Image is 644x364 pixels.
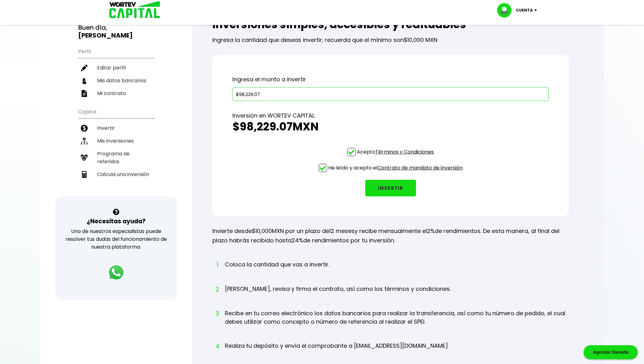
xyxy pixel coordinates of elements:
span: 2% [427,227,435,235]
span: 3 [216,309,219,318]
span: 24% [292,236,303,244]
h2: $98,229.07 MXN [232,120,549,133]
img: contrato-icon.f2db500c.svg [81,90,88,97]
a: Contrato de mandato de inversión [377,164,463,171]
img: invertir-icon.b3b967d7.svg [81,125,88,132]
img: calculadora-icon.17d418c4.svg [81,171,88,178]
a: Invertir [78,122,154,134]
p: Ingresa el monto a invertir [232,75,549,84]
img: icon-down [533,9,541,11]
span: 4 [216,341,219,351]
p: Ingresa la cantidad que deseas invertir; recuerda que el mínimo son [212,31,569,45]
h2: Inversiones simples, accesibles y redituables [212,18,569,31]
b: [PERSON_NAME] [78,31,133,40]
a: Editar perfil [78,61,154,74]
ul: Capital [78,105,154,196]
p: He leído y acepto el [328,164,463,172]
span: 12 meses [329,227,355,235]
img: editar-icon.952d3147.svg [81,64,88,71]
span: $10,000 MXN [404,36,437,44]
a: Mi contrato [78,87,154,100]
h3: ¿Necesitas ayuda? [87,217,146,226]
a: Mis datos bancarios [78,74,154,87]
a: Programa de referidos [78,147,154,168]
span: 1 [216,260,219,270]
a: Calcula una inversión [78,168,154,181]
a: Términos y Condiciones [375,148,434,155]
button: INVERTIR [365,180,416,196]
p: Uno de nuestros especialistas puede resolver tus dudas del funcionamiento de nuestra plataforma. [64,227,169,251]
img: profile-image [497,3,516,18]
li: Realiza tu depósito y envía el comprobante a [EMAIL_ADDRESS][DOMAIN_NAME] [225,341,448,362]
a: Mis inversiones [78,134,154,147]
li: Coloca la cantidad que vas a invertir. [225,260,330,281]
h3: Buen día, [78,24,154,39]
img: recomiendanos-icon.9b8e9327.svg [81,154,88,161]
span: 2 [216,285,219,294]
img: datos-icon.10cf9172.svg [81,77,88,84]
div: Agendar llamada [584,345,638,359]
p: Acepto [357,148,434,156]
ul: Perfil [78,44,154,100]
p: Invierte desde MXN por un plazo de y recibe mensualmente el de rendimientos. De esta manera, al f... [212,226,569,245]
li: Recibe en tu correo electrónico los datos bancarios para realizar la transferencia, así como tu n... [225,309,569,338]
img: inversiones-icon.6695dc30.svg [81,138,88,144]
li: [PERSON_NAME], revisa y firma el contrato, así como los términos y condiciones. [225,285,451,305]
span: $10,000 [252,227,272,235]
img: logos_whatsapp-icon.242b2217.svg [107,264,125,281]
p: Inversión en WORTEV CAPITAL: [232,111,549,120]
p: Cuenta [516,6,533,15]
